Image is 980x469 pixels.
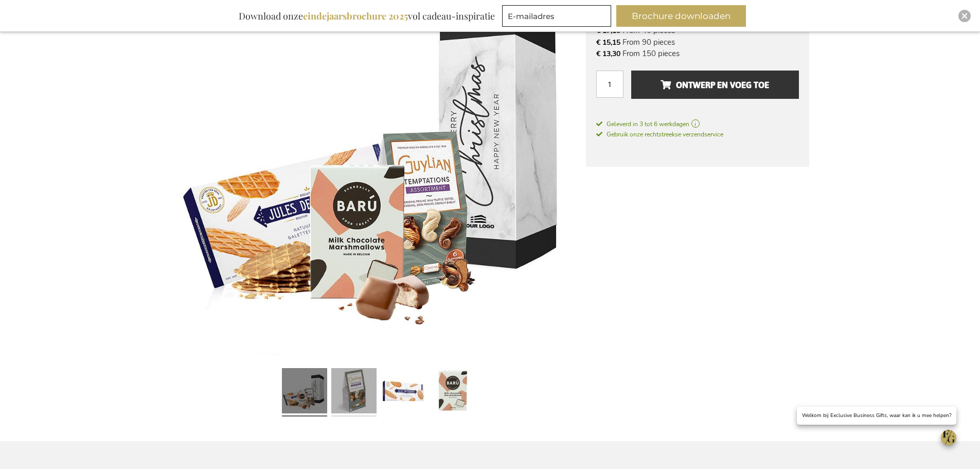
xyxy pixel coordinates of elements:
span: Ontwerp en voeg toe [661,77,769,93]
div: Download onze vol cadeau-inspiratie [234,5,500,27]
input: E-mailadres [502,5,611,27]
a: Chocolate Temptations Box [381,364,426,421]
div: Close [958,10,971,22]
span: € 15,15 [596,38,620,47]
input: Aantal [596,71,623,98]
button: Brochure downloaden [616,5,746,27]
img: Close [961,13,968,19]
a: Chocolate Temptations Box [430,364,475,421]
a: Chocolate Temptations Box [331,364,377,421]
a: Chocolate Temptations Box [282,364,327,421]
a: Gebruik onze rechtstreekse verzendservice [596,129,723,139]
li: From 90 pieces [596,37,799,48]
button: Ontwerp en voeg toe [631,71,798,99]
form: marketing offers and promotions [502,5,614,30]
span: Gebruik onze rechtstreekse verzendservice [596,130,723,138]
span: € 13,30 [596,49,620,59]
a: Geleverd in 3 tot 6 werkdagen [596,119,799,129]
b: eindejaarsbrochure 2025 [303,10,408,22]
li: From 150 pieces [596,48,799,59]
